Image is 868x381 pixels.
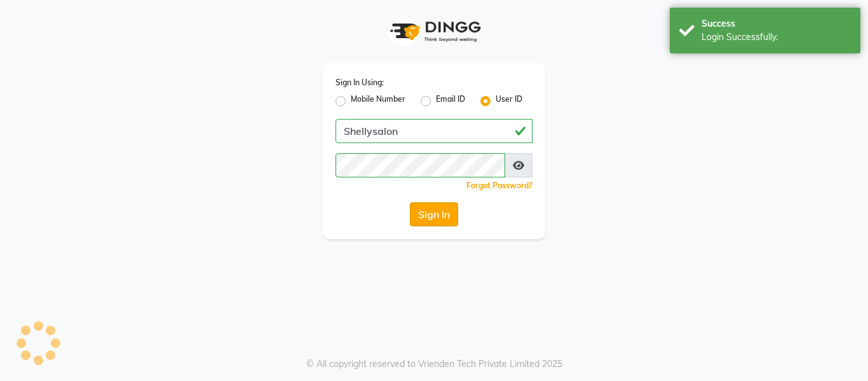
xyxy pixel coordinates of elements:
img: logo1.svg [383,13,485,50]
input: Username [336,153,505,177]
input: Username [336,119,532,143]
button: Sign In [410,202,458,226]
label: Sign In Using: [336,77,384,88]
label: Email ID [436,94,465,109]
label: Mobile Number [351,94,405,109]
div: Success [702,17,851,31]
a: Forgot Password? [466,181,532,190]
div: Login Successfully. [702,31,851,44]
label: User ID [496,94,522,109]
